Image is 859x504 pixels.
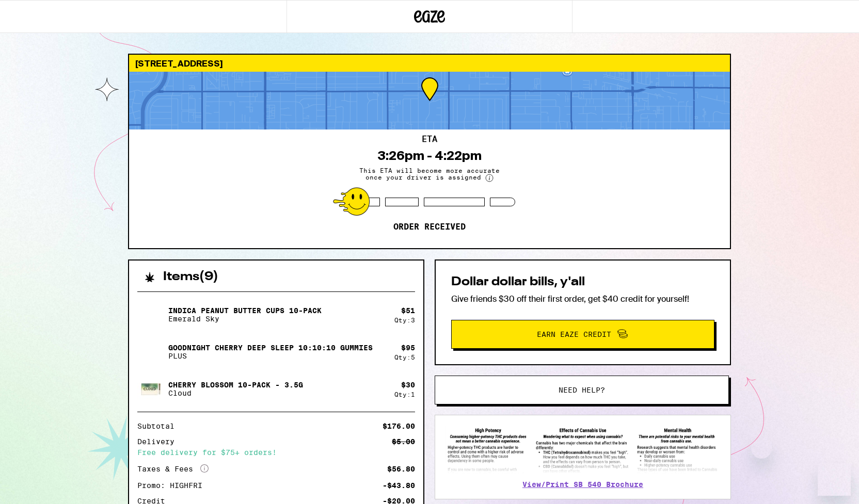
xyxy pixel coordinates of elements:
[401,381,415,389] div: $ 30
[393,222,466,232] p: Order received
[392,438,415,445] div: $5.00
[422,135,437,143] h2: ETA
[818,463,851,496] iframe: Button to launch messaging window
[168,315,322,323] p: Emerald Sky
[387,465,415,473] div: $56.80
[352,167,507,182] span: This ETA will become more accurate once your driver is assigned
[435,376,729,404] button: Need help?
[401,306,415,315] div: $ 51
[751,438,772,459] iframe: Close message
[394,391,415,398] div: Qty: 1
[137,438,182,445] div: Delivery
[137,464,209,474] div: Taxes & Fees
[451,276,714,288] h2: Dollar dollar bills, y'all
[137,375,166,403] img: Cherry Blossom 10-Pack - 3.5g
[522,480,643,489] a: View/Print SB 540 Brochure
[394,354,415,361] div: Qty: 5
[537,331,611,338] span: Earn Eaze Credit
[559,386,605,394] span: Need help?
[378,149,482,163] div: 3:26pm - 4:22pm
[446,426,720,474] img: SB 540 Brochure preview
[137,422,182,430] div: Subtotal
[383,422,415,430] div: $176.00
[163,271,218,283] h2: Items ( 9 )
[137,300,166,329] img: Indica Peanut Butter Cups 10-Pack
[383,482,415,489] div: -$43.80
[401,344,415,352] div: $ 95
[168,306,322,315] p: Indica Peanut Butter Cups 10-Pack
[137,337,166,366] img: Goodnight Cherry Deep Sleep 10:10:10 Gummies
[394,317,415,323] div: Qty: 3
[129,55,730,72] div: [STREET_ADDRESS]
[168,344,373,352] p: Goodnight Cherry Deep Sleep 10:10:10 Gummies
[168,381,303,389] p: Cherry Blossom 10-Pack - 3.5g
[451,294,714,304] p: Give friends $30 off their first order, get $40 credit for yourself!
[137,449,415,456] div: Free delivery for $75+ orders!
[451,320,714,349] button: Earn Eaze Credit
[168,352,373,360] p: PLUS
[137,482,210,489] div: Promo: HIGHFRI
[168,389,303,397] p: Cloud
